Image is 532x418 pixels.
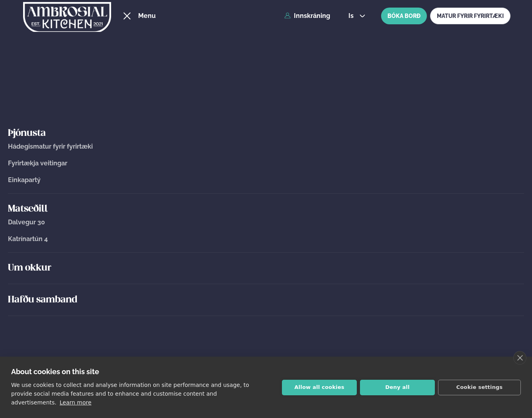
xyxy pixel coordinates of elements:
a: Fyrirtækja veitingar [8,160,524,167]
a: Þjónusta [8,127,524,140]
span: Fyrirtækja veitingar [8,159,67,167]
span: Katrínartún 4 [8,235,48,243]
a: Einkapartý [8,177,524,184]
a: Innskráning [284,12,330,20]
span: is [348,13,356,19]
button: hamburger [122,11,132,21]
img: logo [23,1,111,34]
button: Deny all [360,380,435,395]
a: Katrínartún 4 [8,235,524,243]
button: BÓKA BORÐ [381,8,427,24]
a: Hádegismatur fyrir fyrirtæki [8,143,524,150]
a: MATUR FYRIR FYRIRTÆKI [430,8,510,24]
span: Hádegismatur fyrir fyrirtæki [8,143,93,150]
a: Hafðu samband [8,294,524,306]
span: Dalvegur 30 [8,218,45,226]
button: is [342,13,372,19]
strong: About cookies on this site [11,367,99,376]
a: Learn more [60,399,92,406]
a: Dalvegur 30 [8,219,524,226]
p: We use cookies to collect and analyse information on site performance and usage, to provide socia... [11,382,249,406]
a: Matseðill [8,203,524,216]
button: Allow all cookies [282,380,357,395]
a: close [513,351,526,365]
span: Einkapartý [8,176,41,184]
a: Um okkur [8,262,524,275]
button: Cookie settings [438,380,521,395]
